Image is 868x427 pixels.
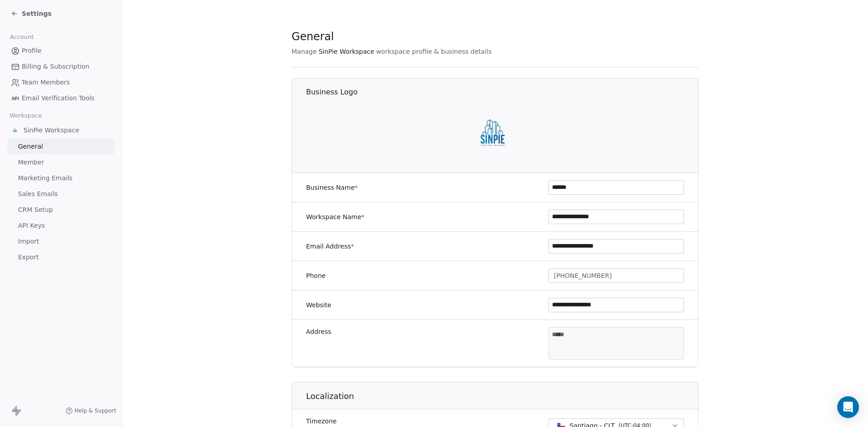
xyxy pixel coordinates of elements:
a: Profile [7,43,114,58]
a: Settings [11,9,52,18]
a: Help & Support [66,407,116,414]
span: [PHONE_NUMBER] [554,271,612,281]
span: General [18,142,43,151]
span: API Keys [18,221,45,230]
span: Sales Emails [18,189,58,199]
span: Marketing Emails [18,174,72,183]
a: Sales Emails [7,187,114,202]
h1: Business Logo [306,87,699,97]
a: Export [7,250,114,265]
a: Import [7,234,114,249]
label: Address [306,327,331,336]
span: Manage [292,47,317,56]
span: Help & Support [75,407,116,414]
span: Member [18,158,44,167]
a: API Keys [7,218,114,233]
label: Website [306,300,331,310]
span: SinPie Workspace [24,126,79,135]
label: Email Address [306,242,354,251]
span: Settings [22,9,52,18]
span: Export [18,253,39,262]
a: General [7,139,114,154]
button: [PHONE_NUMBER] [548,268,684,283]
label: Timezone [306,417,436,426]
a: Billing & Subscription [7,59,114,74]
a: Marketing Emails [7,171,114,186]
span: SinPie Workspace [319,47,374,56]
span: CRM Setup [18,205,53,215]
span: Workspace [6,109,46,122]
label: Phone [306,271,325,280]
label: Business Name [306,183,358,192]
label: Workspace Name [306,212,364,221]
span: Profile [22,46,42,56]
span: Account [6,30,38,44]
a: Email Verification Tools [7,91,114,106]
span: General [292,30,334,43]
a: Member [7,155,114,170]
span: Email Verification Tools [22,94,94,103]
img: SinPie-PNG-Logotipo.png [467,103,524,160]
span: Team Members [22,78,70,87]
span: Billing & Subscription [22,62,90,71]
span: workspace profile & business details [376,47,492,56]
span: Import [18,237,39,246]
div: Open Intercom Messenger [837,396,859,418]
img: SinPie-PNG-Logotipo.png [11,126,20,135]
a: CRM Setup [7,202,114,217]
h1: Localization [306,391,699,402]
a: Team Members [7,75,114,90]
